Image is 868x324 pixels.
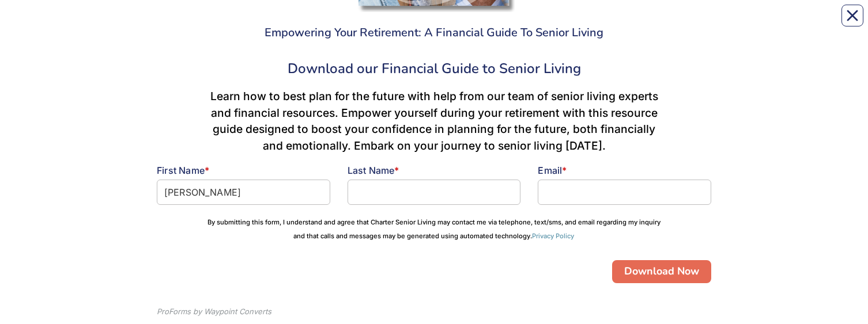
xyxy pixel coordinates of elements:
[207,218,661,240] span: By submitting this form, I understand and agree that Charter Senior Living may contact me via tel...
[348,165,395,176] span: Last Name
[157,58,711,79] div: Download our Financial Guide to Senior Living
[841,5,863,26] button: Close
[532,232,574,240] a: Privacy Policy
[165,26,703,40] h3: Empowering Your Retirement: A Financial Guide To Senior Living
[157,306,271,318] div: ProForms by Waypoint Converts
[538,165,562,176] span: Email
[612,260,711,283] button: Download Now
[157,165,205,176] span: First Name
[210,89,658,153] span: Learn how to best plan for the future with help from our team of senior living experts and financ...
